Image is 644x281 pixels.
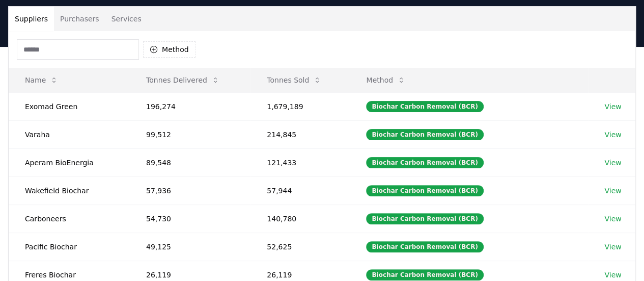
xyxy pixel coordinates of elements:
td: 214,845 [250,120,350,148]
button: Services [105,7,148,31]
div: Biochar Carbon Removal (BCR) [366,185,483,196]
td: Wakefield Biochar [9,176,130,205]
a: View [604,158,621,168]
td: Varaha [9,120,130,148]
a: View [604,101,621,112]
td: Pacific Biochar [9,233,130,261]
td: 49,125 [130,233,250,261]
td: 99,512 [130,120,250,148]
td: 89,548 [130,148,250,176]
a: View [604,270,621,280]
button: Method [358,70,413,90]
td: 57,944 [250,176,350,205]
td: 196,274 [130,92,250,120]
td: 54,730 [130,205,250,233]
div: Biochar Carbon Removal (BCR) [366,129,483,140]
button: Tonnes Sold [259,70,329,90]
div: Biochar Carbon Removal (BCR) [366,269,483,280]
td: 52,625 [250,233,350,261]
a: View [604,186,621,196]
button: Name [17,70,66,90]
td: 140,780 [250,205,350,233]
a: View [604,242,621,252]
div: Biochar Carbon Removal (BCR) [366,213,483,224]
td: 57,936 [130,176,250,205]
button: Purchasers [54,7,105,31]
div: Biochar Carbon Removal (BCR) [366,157,483,168]
button: Method [143,41,195,58]
td: Exomad Green [9,92,130,120]
button: Suppliers [9,7,54,31]
div: Biochar Carbon Removal (BCR) [366,101,483,112]
a: View [604,130,621,140]
div: Biochar Carbon Removal (BCR) [366,241,483,252]
td: Aperam BioEnergia [9,148,130,176]
td: Carboneers [9,205,130,233]
button: Tonnes Delivered [138,70,228,90]
td: 121,433 [250,148,350,176]
td: 1,679,189 [250,92,350,120]
a: View [604,214,621,224]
